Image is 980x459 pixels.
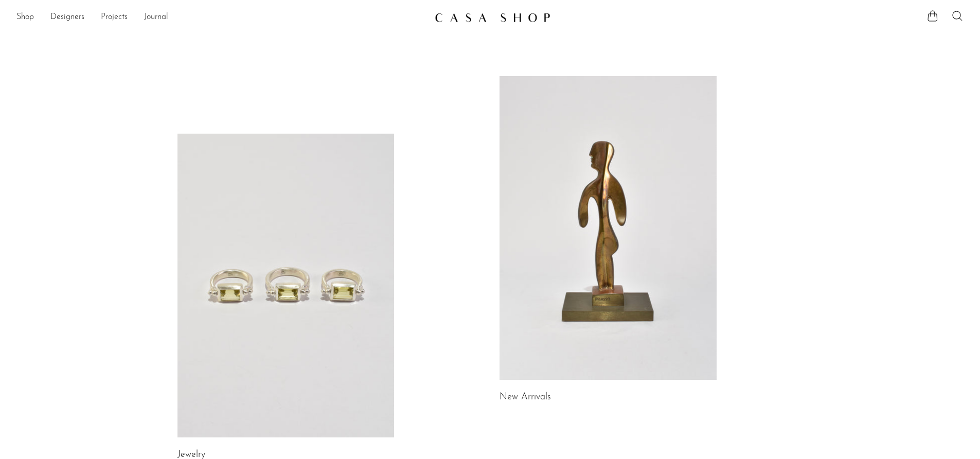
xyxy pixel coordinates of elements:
a: Shop [16,11,34,24]
a: New Arrivals [500,393,551,402]
a: Projects [101,11,128,24]
a: Journal [144,11,168,24]
ul: NEW HEADER MENU [16,9,426,26]
nav: Desktop navigation [16,9,426,26]
a: Designers [50,11,84,24]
